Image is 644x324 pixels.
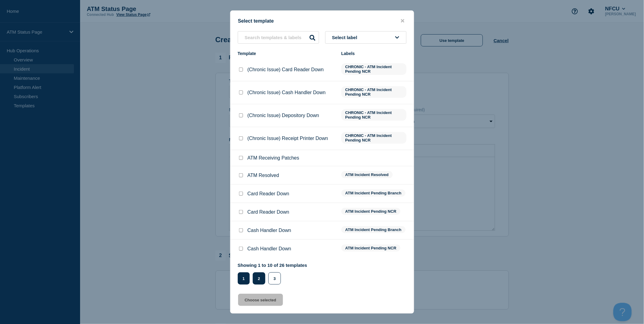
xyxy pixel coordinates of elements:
[239,192,243,196] input: Card Reader Down checkbox
[341,63,407,75] span: CHRONIC - ATM Incident Pending NCR
[248,228,291,233] p: Cash Handler Down
[239,228,243,232] input: Cash Handler Down checkbox
[341,190,406,197] span: ATM Incident Pending Branch
[341,171,393,178] span: ATM Incident Resolved
[238,263,307,268] p: Showing 1 to 10 of 26 templates
[230,18,414,24] div: Select template
[248,67,324,72] p: (Chronic Issue) Card Reader Down
[248,209,289,215] p: Card Reader Down
[248,173,279,178] p: ATM Resolved
[341,226,406,233] span: ATM Incident Pending Branch
[248,136,328,141] p: (Chronic Issue) Receipt Printer Down
[248,90,326,95] p: (Chronic Issue) Cash Handler Down
[248,155,300,161] p: ATM Receiving Patches
[239,90,243,94] input: (Chronic Issue) Cash Handler Down checkbox
[238,51,335,56] div: Template
[239,247,243,251] input: Cash Handler Down checkbox
[239,136,243,140] input: (Chronic Issue) Receipt Printer Down checkbox
[248,191,289,197] p: Card Reader Down
[341,208,400,215] span: ATM Incident Pending NCR
[341,51,407,56] div: Labels
[239,156,243,160] input: ATM Receiving Patches checkbox
[341,109,407,121] span: CHRONIC - ATM Incident Pending NCR
[332,35,360,40] span: Select label
[341,132,407,144] span: CHRONIC - ATM Incident Pending NCR
[248,246,291,252] p: Cash Handler Down
[239,68,243,72] input: (Chronic Issue) Card Reader Down checkbox
[238,31,319,44] input: Search templates & labels
[238,294,283,306] button: Choose selected
[253,272,265,285] button: 2
[341,245,400,252] span: ATM Incident Pending NCR
[238,272,250,285] button: 1
[239,113,243,117] input: (Chronic Issue) Depository Down checkbox
[341,86,407,98] span: CHRONIC - ATM Incident Pending NCR
[268,272,281,285] button: 3
[399,18,406,24] button: close button
[239,210,243,214] input: Card Reader Down checkbox
[325,31,407,44] button: Select label
[248,113,319,118] p: (Chronic Issue) Depository Down
[239,173,243,177] input: ATM Resolved checkbox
